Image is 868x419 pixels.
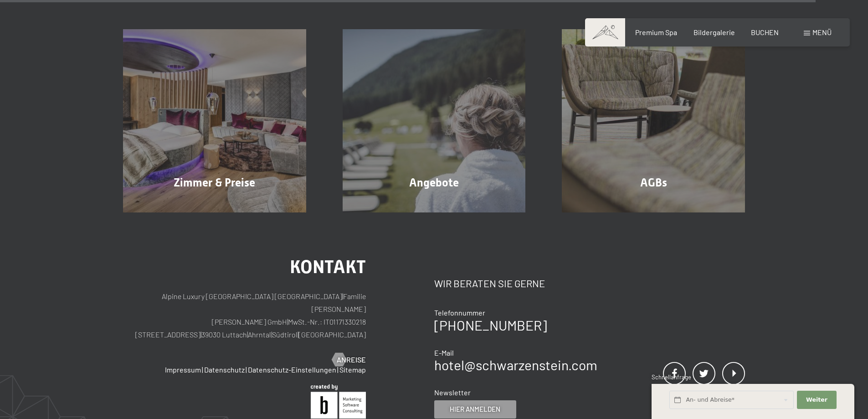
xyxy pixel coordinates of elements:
p: Alpine Luxury [GEOGRAPHIC_DATA] [GEOGRAPHIC_DATA] Familie [PERSON_NAME] [PERSON_NAME] GmbH MwSt.-... [123,290,366,341]
span: E-Mail [434,348,454,357]
span: Kontakt [290,256,366,278]
a: Buchung AGBs [544,29,763,212]
span: Schnellanfrage [652,373,691,381]
span: | [200,330,201,339]
span: Menü [812,28,832,36]
a: [PHONE_NUMBER] [434,317,547,333]
a: Impressum [165,365,201,374]
span: | [298,330,298,339]
span: AGBs [640,176,667,189]
a: Buchung Angebote [324,29,544,212]
span: | [342,292,343,300]
span: Angebote [409,176,459,189]
span: Wir beraten Sie gerne [434,277,545,289]
span: Newsletter [434,388,471,397]
a: BUCHEN [751,28,779,36]
a: Premium Spa [635,28,677,36]
a: Buchung Zimmer & Preise [105,29,324,212]
a: Bildergalerie [693,28,735,36]
a: hotel@schwarzenstein.com [434,357,597,373]
span: | [271,330,272,339]
img: Brandnamic GmbH | Leading Hospitality Solutions [311,384,366,419]
a: Sitemap [339,365,366,374]
span: | [246,365,247,374]
span: Zimmer & Preise [174,176,255,189]
span: | [337,365,339,374]
span: | [287,317,288,326]
span: | [202,365,203,374]
span: | [247,330,248,339]
a: Datenschutz [204,365,245,374]
span: Anreise [337,355,366,365]
a: Datenschutz-Einstellungen [248,365,336,374]
button: Weiter [797,391,836,409]
span: Telefonnummer [434,308,485,317]
a: Anreise [332,355,366,365]
span: Hier anmelden [450,404,500,414]
span: Weiter [806,396,827,404]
